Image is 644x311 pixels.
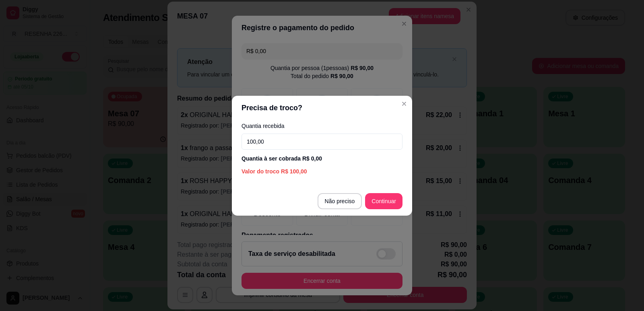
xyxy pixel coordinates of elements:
header: Precisa de troco? [232,96,412,120]
div: Quantia à ser cobrada R$ 0,00 [242,154,402,163]
div: Valor do troco R$ 100,00 [242,167,402,175]
button: Não preciso [318,193,362,209]
button: Close [398,97,411,110]
label: Quantia recebida [242,123,402,129]
button: Continuar [365,193,402,209]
